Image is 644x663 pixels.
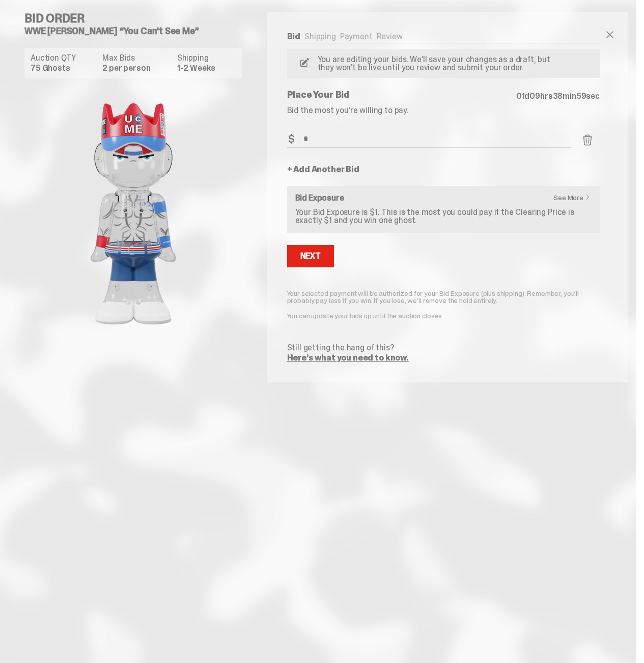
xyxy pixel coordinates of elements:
a: Here’s what you need to know. [287,352,409,363]
dd: 75 Ghosts [31,64,96,72]
span: $ [288,134,294,144]
h6: Bid Exposure [295,194,592,202]
p: You can update your bids up until the auction closes. [287,312,600,319]
dd: 1-2 Weeks [177,64,236,72]
dd: 2 per person [102,64,171,72]
p: Still getting the hang of this? [287,344,600,352]
div: Next [300,252,321,260]
p: You are editing your bids. We’ll save your changes as a draft, but they won’t be live until you r... [314,56,569,72]
p: Place Your Bid [287,90,516,99]
img: product image [32,87,235,341]
p: Bid the most you’re willing to pay. [287,106,600,115]
a: Bid [287,31,301,42]
span: 01 [516,91,525,101]
span: 38 [553,91,563,101]
h5: WWE [PERSON_NAME] “You Can't See Me” [24,26,250,36]
h4: Bid Order [24,12,250,24]
dt: Shipping [177,54,236,62]
button: Next [287,245,334,267]
dt: Auction QTY [31,54,96,62]
p: Your Bid Exposure is $1. This is the most you could pay if the Clearing Price is exactly $1 and y... [295,208,592,225]
dt: Max Bids [102,54,171,62]
a: + Add Another Bid [287,165,359,174]
span: 59 [576,91,586,101]
p: Your selected payment will be authorized for your Bid Exposure (plus shipping). Remember, you’ll ... [287,290,600,304]
p: d hrs min sec [516,92,600,100]
span: 09 [529,91,540,101]
a: See More [553,194,596,201]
